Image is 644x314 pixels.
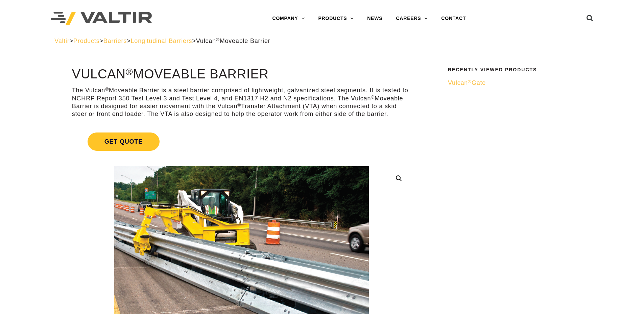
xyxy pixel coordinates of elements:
sup: ® [371,95,375,100]
a: PRODUCTS [311,12,360,25]
p: The Vulcan Moveable Barrier is a steel barrier comprised of lightweight, galvanized steel segment... [72,87,411,118]
h2: Recently Viewed Products [448,67,585,72]
a: CAREERS [389,12,434,25]
sup: ® [105,87,109,92]
a: Valtir [54,38,69,44]
a: Products [73,38,99,44]
sup: ® [237,102,241,107]
span: Vulcan Moveable Barrier [196,38,270,44]
a: NEWS [360,12,389,25]
sup: ® [126,66,133,77]
a: Longitudinal Barriers [131,38,192,44]
span: Vulcan Gate [448,79,486,86]
img: Valtir [51,12,152,26]
span: Get Quote [88,132,160,151]
sup: ® [468,79,472,84]
h1: Vulcan Moveable Barrier [72,67,411,81]
a: CONTACT [434,12,473,25]
div: > > > > [54,37,590,45]
a: Barriers [103,38,127,44]
a: COMPANY [265,12,311,25]
a: Vulcan®Gate [448,79,585,87]
sup: ® [216,37,220,42]
a: Get Quote [72,124,411,159]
